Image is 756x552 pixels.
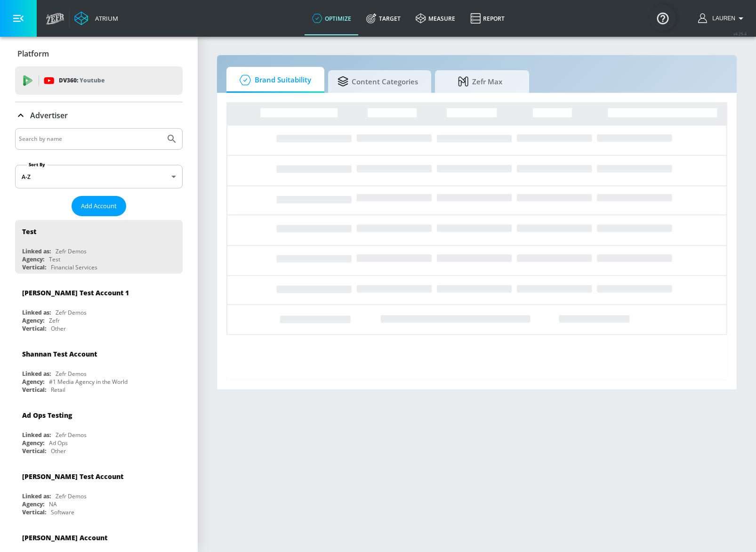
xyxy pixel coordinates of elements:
[22,386,46,394] div: Vertical:
[51,508,74,516] div: Software
[22,349,97,358] div: Shannan Test Account
[236,69,311,91] span: Brand Suitability
[408,1,463,35] a: measure
[22,533,107,542] div: [PERSON_NAME] Account
[91,14,118,23] div: Atrium
[56,308,87,317] div: Zefr Demos
[15,465,183,519] div: [PERSON_NAME] Test AccountLinked as:Zefr DemosAgency:NAVertical:Software
[15,404,183,457] div: Ad Ops TestingLinked as:Zefr DemosAgency:Ad OpsVertical:Other
[51,263,97,271] div: Financial Services
[22,263,46,271] div: Vertical:
[15,342,183,396] div: Shannan Test AccountLinked as:Zefr DemosAgency:#1 Media Agency in the WorldVertical:Retail
[338,70,418,93] span: Content Categories
[22,508,46,516] div: Vertical:
[22,370,51,378] div: Linked as:
[22,255,44,263] div: Agency:
[22,472,123,481] div: [PERSON_NAME] Test Account
[56,492,87,500] div: Zefr Demos
[80,75,105,85] p: Youtube
[22,308,51,317] div: Linked as:
[463,1,512,35] a: Report
[305,1,359,35] a: optimize
[733,31,747,36] span: v 4.25.4
[22,317,44,325] div: Agency:
[49,378,128,386] div: #1 Media Agency in the World
[22,500,44,508] div: Agency:
[49,255,60,263] div: Test
[444,70,516,93] span: Zefr Max
[698,13,747,24] button: Lauren
[708,15,735,22] span: login as: lauren.bacher@zefr.com
[15,281,183,335] div: [PERSON_NAME] Test Account 1Linked as:Zefr DemosAgency:ZefrVertical:Other
[650,5,676,31] button: Open Resource Center
[22,439,44,447] div: Agency:
[72,196,126,216] button: Add Account
[56,247,87,255] div: Zefr Demos
[15,66,183,95] div: DV360: Youtube
[56,370,87,378] div: Zefr Demos
[22,492,51,500] div: Linked as:
[51,325,66,333] div: Other
[49,317,60,325] div: Zefr
[30,110,68,121] p: Advertiser
[51,447,66,455] div: Other
[22,378,44,386] div: Agency:
[22,431,51,439] div: Linked as:
[22,447,46,455] div: Vertical:
[15,102,183,129] div: Advertiser
[22,411,72,420] div: Ad Ops Testing
[51,386,65,394] div: Retail
[49,500,57,508] div: NA
[15,165,183,188] div: A-Z
[22,325,46,333] div: Vertical:
[17,49,49,59] p: Platform
[22,247,51,255] div: Linked as:
[15,220,183,274] div: TestLinked as:Zefr DemosAgency:TestVertical:Financial Services
[74,11,118,25] a: Atrium
[49,439,68,447] div: Ad Ops
[56,431,87,439] div: Zefr Demos
[359,1,408,35] a: Target
[19,133,161,145] input: Search by name
[27,162,47,168] label: Sort By
[81,201,117,211] span: Add Account
[22,288,129,297] div: [PERSON_NAME] Test Account 1
[59,75,105,86] p: DV360:
[15,41,183,67] div: Platform
[22,227,36,236] div: Test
